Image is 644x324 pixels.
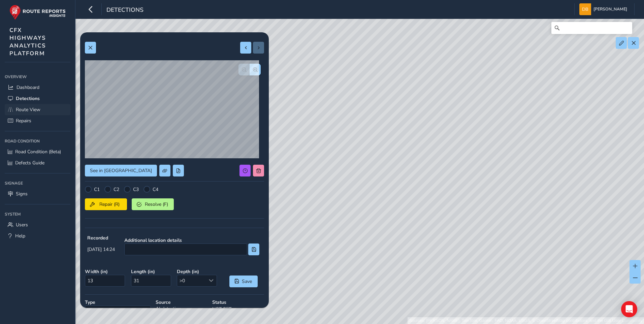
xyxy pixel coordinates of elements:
button: [PERSON_NAME] [579,3,630,15]
div: Overview [5,72,70,82]
div: Select a type [139,306,151,317]
span: Detections [16,95,40,102]
input: Search [551,22,632,34]
strong: Type [85,299,151,305]
strong: Length ( in ) [131,268,172,275]
span: Help [15,233,25,239]
a: Users [5,219,70,230]
span: Detections [106,6,143,15]
span: >0 [177,275,205,286]
div: System [5,209,70,219]
span: [PERSON_NAME] [593,3,627,15]
label: C1 [94,186,100,193]
button: Save [229,276,258,287]
span: Signs [16,191,28,197]
button: Repair (R) [85,198,127,210]
span: [DATE] 14:24 [87,246,115,253]
strong: Width ( in ) [85,268,126,275]
a: Route View [5,104,70,115]
img: diamond-layout [579,3,591,15]
strong: Source [156,299,207,305]
button: See in Route View [85,165,157,176]
span: Resolve (F) [144,201,169,207]
a: Detections [5,93,70,104]
a: Help [5,230,70,241]
span: Save [241,278,253,285]
span: CFX HIGHWAYS ANALYTICS PLATFORM [9,26,46,57]
button: Resolve (F) [132,198,174,210]
a: Repairs [5,115,70,126]
strong: Status [212,299,264,305]
strong: Depth ( in ) [177,268,218,275]
strong: Recorded [87,235,115,241]
span: Dashboard [17,84,39,91]
div: Signage [5,178,70,188]
a: Dashboard [5,82,70,93]
label: C4 [153,186,158,193]
a: Defects Guide [5,157,70,168]
img: rr logo [9,5,66,20]
span: Route View [16,106,40,113]
span: Repairs [16,118,31,124]
span: Pothole [85,306,139,317]
span: Defects Guide [15,160,44,166]
span: Road Condition (Beta) [15,149,61,155]
label: C3 [133,186,139,193]
div: Open Intercom Messenger [621,301,637,317]
div: AI detection [153,297,210,320]
label: C2 [114,186,119,193]
div: Road Condition [5,136,70,146]
span: Repair (R) [97,201,122,207]
p: NOT SET [212,305,264,313]
strong: Additional location details [124,237,259,244]
span: Users [16,222,28,228]
a: Signs [5,188,70,199]
a: Road Condition (Beta) [5,146,70,157]
span: See in [GEOGRAPHIC_DATA] [90,167,152,174]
